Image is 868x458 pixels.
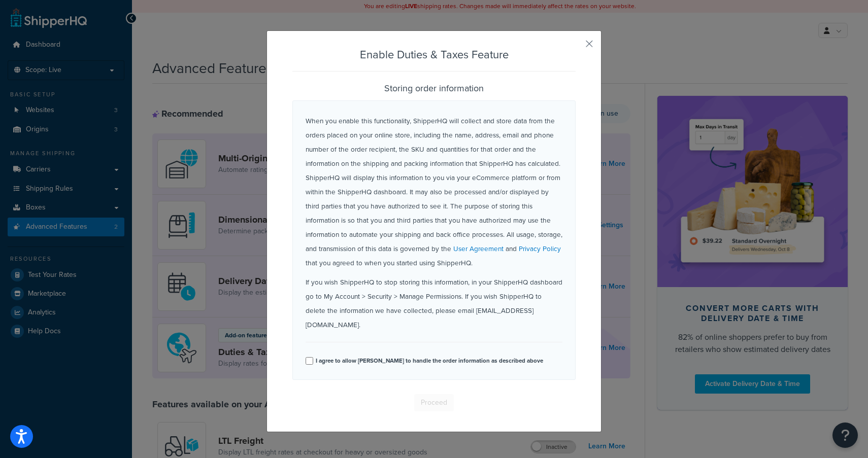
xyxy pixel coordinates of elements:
h4: Storing order information [292,82,576,95]
h3: Enable Duties & Taxes Feature [292,49,576,61]
a: User Agreement [453,243,504,254]
p: When you enable this functionality, ShipperHQ will collect and store data from the orders placed ... [306,114,562,270]
a: Privacy Policy [519,243,561,254]
label: I agree to allow [PERSON_NAME] to handle the order information as described above [316,354,543,368]
p: If you wish ShipperHQ to stop storing this information, in your ShipperHQ dashboard go to My Acco... [306,275,562,332]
